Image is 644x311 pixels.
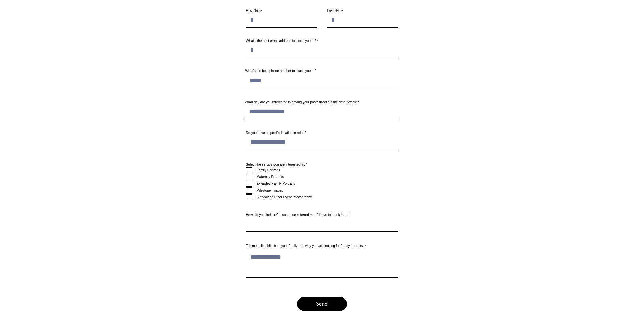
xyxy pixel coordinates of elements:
[257,175,284,179] span: Maternity Portraits
[297,297,347,311] button: Send
[257,195,312,199] span: Birthday or Other Event Photography
[246,131,398,135] label: Do you have a specific location in mind?
[327,9,398,13] label: Last Name
[316,300,328,308] span: Send
[246,163,398,166] div: Select the servics you are interested in:
[246,39,398,43] label: What's the best email address to reach you at?
[257,168,280,172] span: Family Portraits
[246,213,398,217] label: How did you find me? If someone referred me, I'd love to thank them!
[612,279,644,311] iframe: Wix Chat
[245,101,399,104] label: What day are you interested in having your photoshoot? Is the date flexible?
[257,188,283,192] span: Milestone Images
[246,9,317,13] label: First Name
[246,244,398,248] label: Tell me a little bit about your family and why you are looking for family portraits.
[245,69,398,73] label: What's the best phone number to reach you at?
[257,182,295,185] span: Extended Family Portraits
